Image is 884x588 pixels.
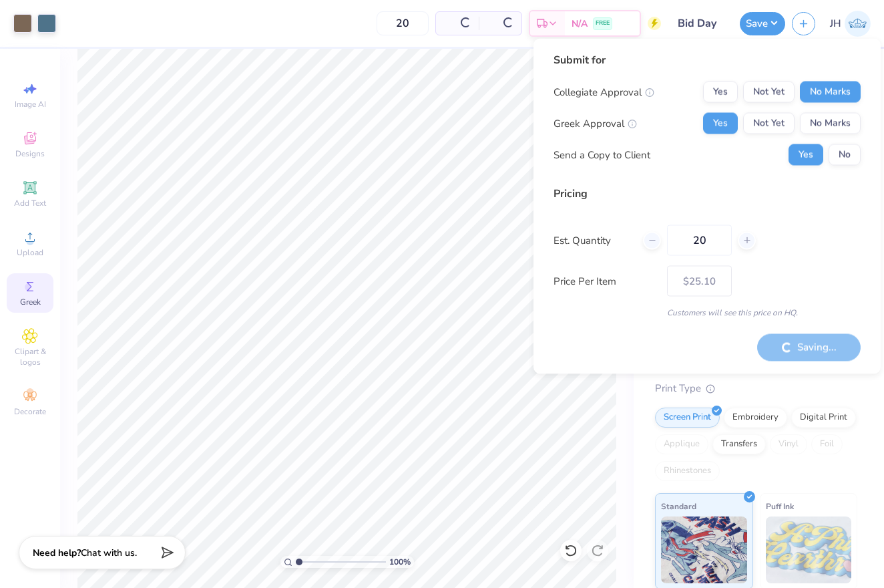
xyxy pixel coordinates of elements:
[661,499,696,513] span: Standard
[572,17,588,31] span: N/A
[766,517,852,583] img: Puff Ink
[655,408,720,428] div: Screen Print
[791,408,856,428] div: Digital Print
[17,247,43,258] span: Upload
[554,116,637,131] div: Greek Approval
[554,84,654,100] div: Collegiate Approval
[554,307,861,319] div: Customers will see this price on HQ.
[703,82,738,103] button: Yes
[770,434,807,454] div: Vinyl
[655,461,720,481] div: Rhinestones
[15,99,46,110] span: Image AI
[800,82,861,103] button: No Marks
[389,556,411,568] span: 100 %
[15,148,45,159] span: Designs
[830,11,871,37] a: JH
[845,11,871,37] img: Jilian Hawkes
[740,12,785,35] button: Save
[596,19,610,28] span: FREE
[7,346,53,367] span: Clipart & logos
[81,547,137,559] span: Chat with us.
[668,10,733,37] input: Untitled Design
[655,381,857,396] div: Print Type
[14,406,46,417] span: Decorate
[789,144,823,166] button: Yes
[712,434,766,454] div: Transfers
[724,408,787,428] div: Embroidery
[554,186,861,202] div: Pricing
[830,16,841,31] span: JH
[20,297,41,307] span: Greek
[800,113,861,134] button: No Marks
[667,225,732,256] input: – –
[811,434,843,454] div: Foil
[554,273,657,289] label: Price Per Item
[743,82,795,103] button: Not Yet
[766,499,794,513] span: Puff Ink
[554,147,650,162] div: Send a Copy to Client
[655,434,708,454] div: Applique
[661,517,747,583] img: Standard
[743,113,795,134] button: Not Yet
[703,113,738,134] button: Yes
[377,11,429,35] input: – –
[14,198,46,208] span: Add Text
[33,547,81,559] strong: Need help?
[829,144,861,166] button: No
[554,52,861,68] div: Submit for
[554,233,633,248] label: Est. Quantity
